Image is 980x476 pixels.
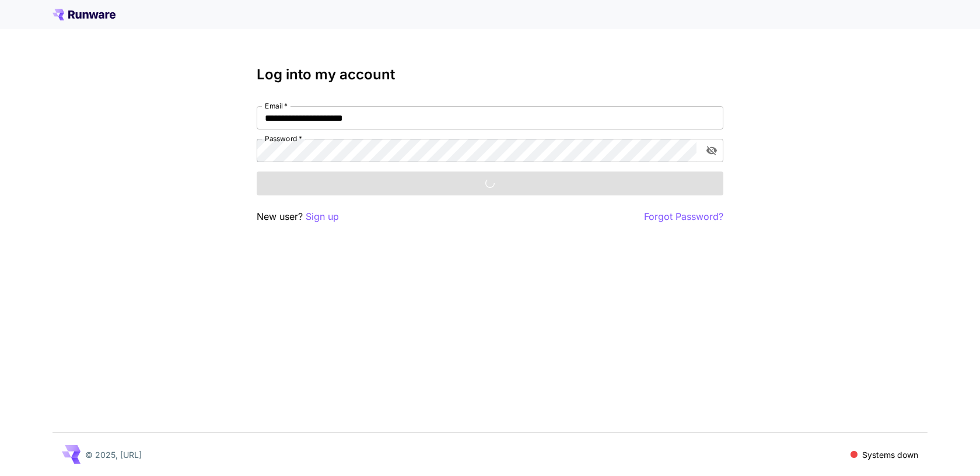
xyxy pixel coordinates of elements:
p: New user? [257,209,339,224]
h3: Log into my account [257,66,723,83]
p: Systems down [862,449,918,461]
label: Password [265,134,302,143]
button: Sign up [306,209,339,224]
button: Forgot Password? [644,209,723,224]
p: © 2025, [URL] [85,449,142,461]
button: toggle password visibility [701,140,722,161]
label: Email [265,101,288,111]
